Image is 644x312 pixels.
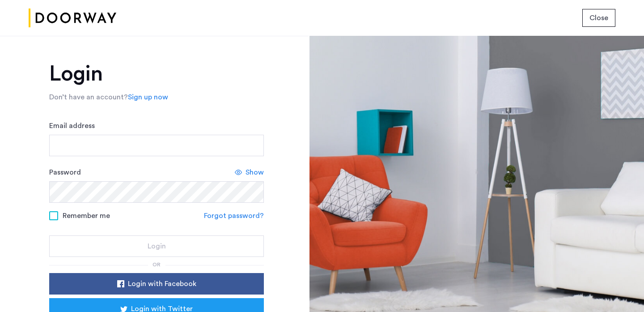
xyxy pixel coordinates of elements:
button: button [582,9,615,27]
h1: Login [49,63,264,85]
span: Login [148,241,166,252]
button: button [49,273,264,295]
span: Don’t have an account? [49,94,128,101]
span: or [153,262,161,267]
label: Email address [49,120,95,131]
button: button [49,235,264,257]
a: Forgot password? [204,210,264,221]
span: Close [589,13,608,23]
span: Remember me [63,210,110,221]
img: logo [29,1,116,35]
a: Sign up now [128,92,168,103]
span: Show [246,167,264,178]
span: Login with Facebook [128,278,196,289]
label: Password [49,167,81,178]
